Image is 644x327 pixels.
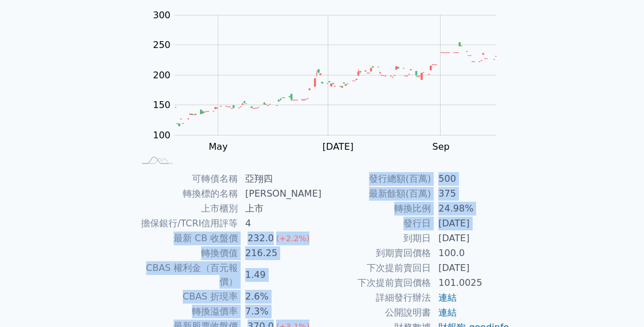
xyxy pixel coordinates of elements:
[134,201,238,216] td: 上市櫃別
[322,246,431,261] td: 到期賣回價格
[322,216,431,231] td: 發行日
[134,261,238,289] td: CBAS 權利金（百元報價）
[438,292,457,303] a: 連結
[238,172,322,186] td: 亞翔四
[153,39,171,50] tspan: 250
[238,304,322,319] td: 7.3%
[322,201,431,216] td: 轉換比例
[322,261,431,276] td: 下次提前賣回日
[587,272,644,327] iframe: Chat Widget
[153,10,171,21] tspan: 300
[245,232,276,245] div: 232.0
[322,231,431,246] td: 到期日
[322,290,431,305] td: 詳細發行辦法
[431,261,510,276] td: [DATE]
[134,231,238,246] td: 最新 CB 收盤價
[209,141,227,152] tspan: May
[433,141,450,152] tspan: Sep
[323,141,354,152] tspan: [DATE]
[238,216,322,231] td: 4
[134,246,238,261] td: 轉換價值
[153,130,171,141] tspan: 100
[431,216,510,231] td: [DATE]
[322,186,431,201] td: 最新餘額(百萬)
[153,70,171,81] tspan: 200
[153,99,171,110] tspan: 150
[238,246,322,261] td: 216.25
[276,234,309,243] span: (+2.2%)
[134,186,238,201] td: 轉換標的名稱
[134,304,238,319] td: 轉換溢價率
[134,289,238,304] td: CBAS 折現率
[431,246,510,261] td: 100.0
[238,201,322,216] td: 上市
[431,201,510,216] td: 24.98%
[322,305,431,320] td: 公開說明書
[438,307,457,318] a: 連結
[238,289,322,304] td: 2.6%
[431,172,510,186] td: 500
[431,276,510,290] td: 101.0025
[431,186,510,201] td: 375
[587,272,644,327] div: 聊天小工具
[238,261,322,289] td: 1.49
[322,172,431,186] td: 發行總額(百萬)
[134,172,238,186] td: 可轉債名稱
[147,10,514,176] g: Chart
[134,216,238,231] td: 擔保銀行/TCRI信用評等
[322,276,431,290] td: 下次提前賣回價格
[431,231,510,246] td: [DATE]
[238,186,322,201] td: [PERSON_NAME]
